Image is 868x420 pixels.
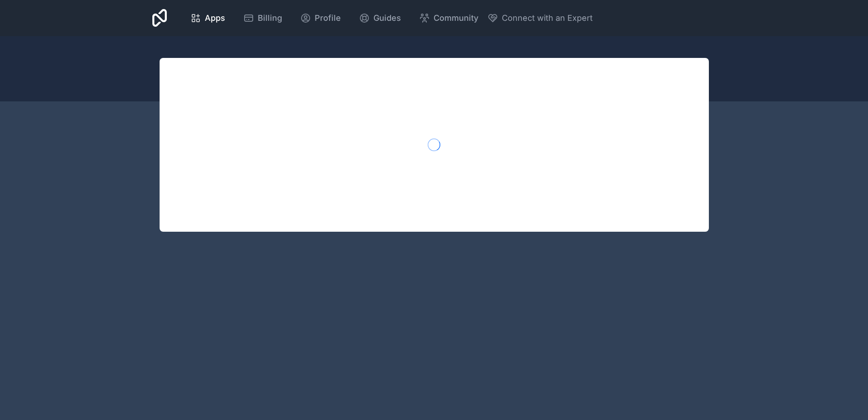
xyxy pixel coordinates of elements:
span: Apps [205,12,225,24]
a: Apps [183,8,232,28]
span: Billing [258,12,282,24]
span: Guides [373,12,401,24]
a: Guides [352,8,408,28]
button: Connect with an Expert [487,12,593,24]
a: Billing [236,8,289,28]
span: Profile [315,12,341,24]
span: Connect with an Expert [502,12,593,24]
a: Community [412,8,486,28]
a: Profile [293,8,348,28]
span: Community [434,12,478,24]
